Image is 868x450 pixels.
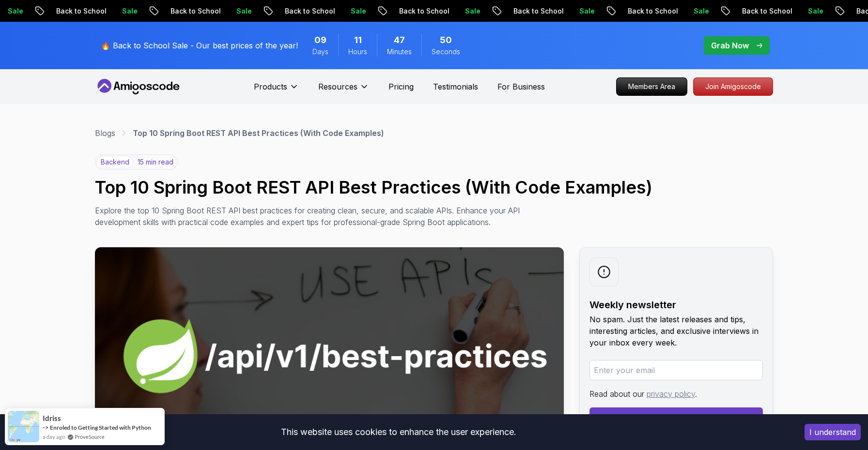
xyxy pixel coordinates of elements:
p: Back to School [378,6,444,16]
img: provesource social proof notification image [8,411,39,442]
p: Resources [318,81,357,92]
p: Read about our . [589,388,763,400]
span: 50 Seconds [440,33,452,47]
a: ProveSource [75,434,105,440]
p: Sale [101,6,132,16]
span: idriss [43,414,61,422]
p: Sale [444,6,475,16]
p: Back to School [35,6,101,16]
a: Pricing [388,81,414,92]
button: Accept cookies [805,424,861,440]
p: Back to School [149,6,215,16]
span: 47 Minutes [394,33,405,47]
p: Back to School [721,6,787,16]
p: 🔥 Back to School Sale - Our best prices of the year! [101,40,298,51]
h1: Top 10 Spring Boot REST API Best Practices (With Code Examples) [95,178,773,197]
p: Grab Now [711,40,749,51]
span: Hours [348,47,367,57]
p: Join Amigoscode [694,78,773,95]
p: Sale [329,6,360,16]
p: 15 min read [138,157,173,167]
a: Join Amigoscode [693,77,773,96]
a: privacy policy [647,389,695,399]
button: Resources [318,81,369,100]
p: Sale [558,6,589,16]
p: Products [254,81,287,92]
p: Back to School [263,6,329,16]
input: Enter your email [589,360,763,380]
p: Explore the top 10 Spring Boot REST API best practices for creating clean, secure, and scalable A... [95,205,529,228]
button: Subscribe [589,407,763,427]
span: Days [312,47,328,57]
span: 9 Days [314,33,326,47]
p: Back to School [492,6,558,16]
p: No spam. Just the latest releases and tips, interesting articles, and exclusive interviews in you... [589,314,763,348]
a: Testimonials [433,81,478,92]
span: Minutes [387,47,412,57]
a: For Business [497,81,545,92]
p: Sale [672,6,703,16]
a: Members Area [616,77,687,96]
h2: Weekly newsletter [589,298,763,312]
a: Enroled to Getting Started with Python [50,424,151,431]
a: Blogs [95,127,115,139]
p: Sale [215,6,246,16]
span: 11 Hours [354,33,362,47]
span: -> [43,423,49,431]
p: Members Area [617,78,687,95]
p: Back to School [606,6,672,16]
span: Seconds [432,47,460,57]
div: This website uses cookies to enhance the user experience. [7,421,790,443]
p: backend [96,156,134,168]
p: Sale [787,6,818,16]
span: a day ago [43,433,65,441]
button: Products [254,81,299,100]
p: Top 10 Spring Boot REST API Best Practices (With Code Examples) [133,127,384,139]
